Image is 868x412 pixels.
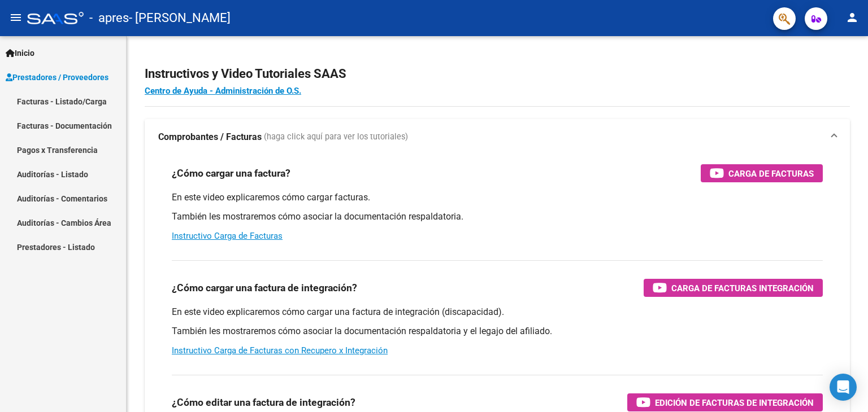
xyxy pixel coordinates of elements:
[655,396,814,410] span: Edición de Facturas de integración
[172,231,283,241] a: Instructivo Carga de Facturas
[6,71,108,84] span: Prestadores / Proveedores
[671,281,814,295] span: Carga de Facturas Integración
[129,6,231,30] span: - [PERSON_NAME]
[172,306,823,318] p: En este video explicaremos cómo cargar una factura de integración (discapacidad).
[172,325,823,338] p: También les mostraremos cómo asociar la documentación respaldatoria y el legajo del afiliado.
[89,6,129,30] span: - apres
[172,280,357,296] h3: ¿Cómo cargar una factura de integración?
[845,11,859,24] mat-icon: person
[728,166,814,181] span: Carga de Facturas
[172,345,388,356] a: Instructivo Carga de Facturas con Recupero x Integración
[158,131,262,143] strong: Comprobantes / Facturas
[145,119,850,155] mat-expansion-panel-header: Comprobantes / Facturas (haga click aquí para ver los tutoriales)
[701,164,823,182] button: Carga de Facturas
[644,279,823,297] button: Carga de Facturas Integración
[172,395,355,410] h3: ¿Cómo editar una factura de integración?
[264,131,408,143] span: (haga click aquí para ver los tutoriales)
[172,211,823,223] p: También les mostraremos cómo asociar la documentación respaldatoria.
[627,393,823,411] button: Edición de Facturas de integración
[172,165,290,181] h3: ¿Cómo cargar una factura?
[6,47,34,59] span: Inicio
[145,63,850,85] h2: Instructivos y Video Tutoriales SAAS
[9,11,23,24] mat-icon: menu
[145,86,301,96] a: Centro de Ayuda - Administración de O.S.
[172,191,823,204] p: En este video explicaremos cómo cargar facturas.
[830,374,857,401] div: Open Intercom Messenger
